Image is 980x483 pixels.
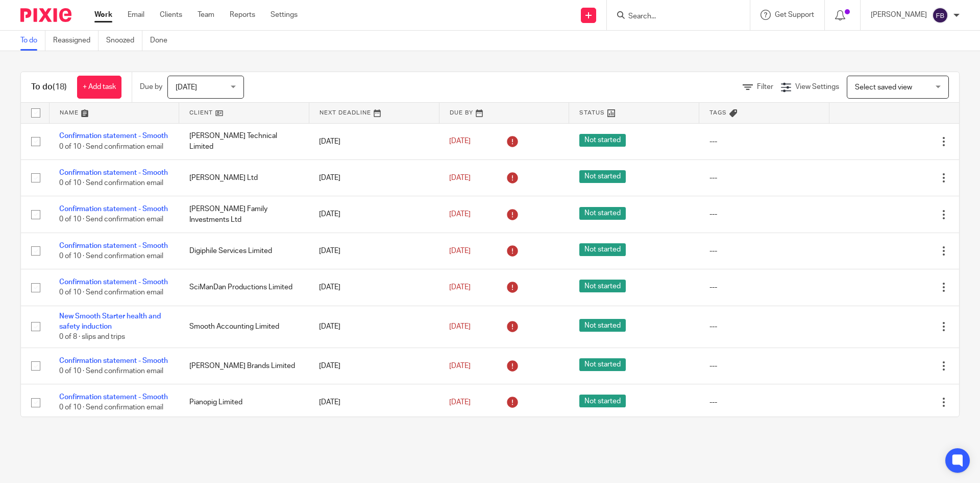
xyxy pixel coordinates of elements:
td: [PERSON_NAME] Family Investments Ltd [179,196,309,233]
span: Not started [579,170,626,183]
td: [DATE] [309,306,439,348]
span: Not started [579,207,626,220]
span: Get Support [775,11,814,18]
span: [DATE] [449,247,471,255]
span: 0 of 8 · slips and trips [59,334,125,341]
td: [PERSON_NAME] Brands Limited [179,348,309,384]
a: Reports [230,10,255,20]
span: Tags [709,110,727,116]
span: Not started [579,319,626,332]
a: Clients [160,10,182,20]
td: [DATE] [309,348,439,384]
td: [DATE] [309,384,439,421]
span: 0 of 10 · Send confirmation email [59,289,163,296]
a: Done [150,31,175,51]
td: [DATE] [309,269,439,306]
span: View Settings [795,83,839,90]
a: New Smooth Starter health and safety induction [59,313,161,330]
td: [DATE] [309,233,439,269]
span: [DATE] [176,84,197,91]
span: [DATE] [449,138,471,145]
a: Confirmation statement - Smooth [59,132,168,140]
a: Team [198,10,214,20]
span: [DATE] [449,284,471,291]
span: [DATE] [449,399,471,406]
span: 0 of 10 · Send confirmation email [59,216,163,223]
span: Select saved view [855,84,912,91]
a: Settings [271,10,298,20]
td: [DATE] [309,196,439,233]
input: Search [627,12,719,21]
a: Confirmation statement - Smooth [59,169,168,176]
span: [DATE] [449,211,471,218]
img: Pixie [20,8,71,22]
td: Smooth Accounting Limited [179,306,309,348]
td: [PERSON_NAME] Ltd [179,159,309,196]
p: [PERSON_NAME] [871,10,927,20]
td: Digiphile Services Limited [179,233,309,269]
td: [DATE] [309,123,439,159]
div: --- [709,209,819,219]
span: Not started [579,280,626,292]
p: Due by [140,82,162,92]
td: [PERSON_NAME] Technical Limited [179,123,309,159]
a: Confirmation statement - Smooth [59,279,168,286]
div: --- [709,173,819,183]
a: Confirmation statement - Smooth [59,205,168,213]
span: Not started [579,134,626,147]
a: Confirmation statement - Smooth [59,357,168,364]
span: (18) [53,83,67,91]
span: [DATE] [449,362,471,370]
img: svg%3E [932,7,948,24]
h1: To do [31,82,67,93]
td: [DATE] [309,159,439,196]
span: [DATE] [449,323,471,330]
span: Not started [579,395,626,407]
span: Filter [757,83,773,90]
span: 0 of 10 · Send confirmation email [59,179,163,187]
span: [DATE] [449,174,471,181]
a: Confirmation statement - Smooth [59,394,168,401]
a: Confirmation statement - Smooth [59,242,168,249]
div: --- [709,397,819,407]
div: --- [709,136,819,147]
a: To do [20,31,45,51]
td: SciManDan Productions Limited [179,269,309,306]
div: --- [709,321,819,332]
div: --- [709,246,819,256]
div: --- [709,282,819,292]
span: Not started [579,243,626,256]
span: 0 of 10 · Send confirmation email [59,404,163,411]
td: Pianopig Limited [179,384,309,421]
span: 0 of 10 · Send confirmation email [59,367,163,375]
a: Work [94,10,112,20]
div: --- [709,361,819,371]
a: Snoozed [106,31,142,51]
a: + Add task [77,76,121,99]
span: 0 of 10 · Send confirmation email [59,252,163,260]
span: Not started [579,358,626,371]
a: Reassigned [53,31,99,51]
span: 0 of 10 · Send confirmation email [59,143,163,150]
a: Email [128,10,144,20]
